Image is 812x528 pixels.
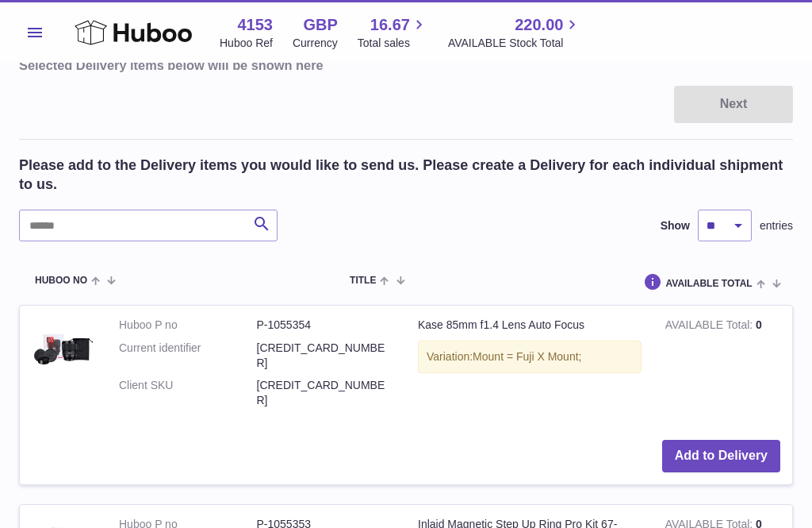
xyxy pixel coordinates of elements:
label: Show [661,218,690,233]
dd: [CREDIT_CARD_NUMBER] [257,378,395,408]
span: AVAILABLE Stock Total [448,36,582,51]
h2: Please add to the Delivery items you would like to send us. Please create a Delivery for each ind... [19,156,793,195]
span: 16.67 [370,14,410,36]
div: Variation: [418,341,642,373]
a: 16.67 Total sales [358,14,428,51]
span: 220.00 [515,14,563,36]
span: entries [760,218,793,233]
td: 0 [653,306,792,428]
span: Mount = Fuji X Mount; [473,350,581,363]
a: 220.00 AVAILABLE Stock Total [448,14,582,51]
div: Huboo Ref [220,36,273,51]
span: AVAILABLE Total [666,279,753,289]
strong: GBP [303,14,337,36]
span: Title [350,276,376,286]
button: Add to Delivery [662,440,780,472]
dt: Huboo P no [119,318,257,333]
strong: AVAILABLE Total [665,318,756,335]
span: Total sales [358,36,428,51]
dt: Client SKU [119,378,257,408]
h3: Selected Delivery items below will be shown here [19,56,793,74]
div: Currency [293,36,338,51]
span: Huboo no [35,276,87,286]
img: Kase 85mm f1.4 Lens Auto Focus [32,318,95,381]
dt: Current identifier [119,341,257,371]
strong: 4153 [237,14,273,36]
td: Kase 85mm f1.4 Lens Auto Focus [406,306,653,428]
dd: [CREDIT_CARD_NUMBER] [257,341,395,371]
dd: P-1055354 [257,318,395,333]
